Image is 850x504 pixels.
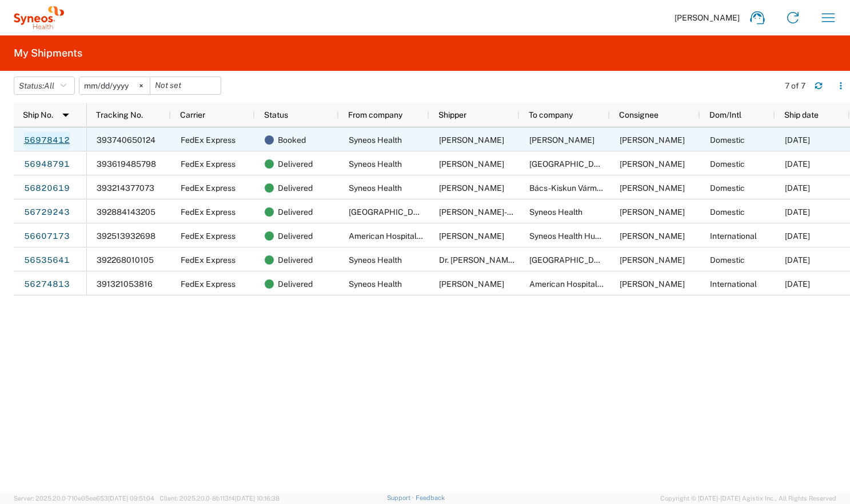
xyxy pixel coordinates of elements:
[23,179,70,198] a: 56820619
[96,110,143,119] span: Tracking No.
[79,77,150,94] input: Not set
[57,106,75,124] img: arrow-dropdown.svg
[97,255,154,265] span: 392268010105
[387,494,416,501] a: Support
[349,207,430,217] span: Szegedi Tudományegyetem
[785,159,810,169] span: 09/26/2025
[439,159,504,169] span: Reka Papp
[784,110,819,119] span: Ship date
[785,231,810,241] span: 08/29/2025
[278,128,306,152] span: Booked
[108,495,154,502] span: [DATE] 09:51:04
[439,231,504,241] span: Irakli Dzidziguri
[529,255,611,265] span: Semmelweis Egyetem
[97,135,155,145] span: 393740650124
[349,183,402,193] span: Syneos Health
[14,46,82,60] h2: My Shipments
[710,159,745,169] span: Domestic
[785,207,810,217] span: 09/08/2025
[348,110,402,119] span: From company
[349,279,402,289] span: Syneos Health
[439,279,504,289] span: Reka Papp
[159,495,280,502] span: Client: 2025.20.0-8b113f4
[349,135,402,145] span: Syneos Health
[660,493,836,503] span: Copyright © [DATE]-[DATE] Agistix Inc., All Rights Reserved
[14,77,75,95] button: Status:All
[181,183,236,193] span: FedEx Express
[278,248,313,272] span: Delivered
[181,207,236,217] span: FedEx Express
[181,279,236,289] span: FedEx Express
[278,152,313,176] span: Delivered
[785,81,805,91] div: 7 of 7
[675,13,740,23] span: [PERSON_NAME]
[620,159,685,169] span: Budai Zsuzsanna
[181,231,236,241] span: FedEx Express
[278,224,313,248] span: Delivered
[785,183,810,193] span: 09/16/2025
[278,176,313,200] span: Delivered
[278,200,313,224] span: Delivered
[97,279,153,289] span: 391321053816
[23,131,70,150] a: 56978412
[529,159,611,169] span: Szegedi Tudományegyetem
[529,207,582,217] span: Syneos Health
[710,279,757,289] span: International
[181,135,236,145] span: FedEx Express
[23,203,70,222] a: 56729243
[439,135,504,145] span: Reka Papp
[97,159,156,169] span: 393619485798
[710,231,757,241] span: International
[23,227,70,246] a: 56607173
[438,110,466,119] span: Shipper
[620,183,685,193] span: Gáll Tímea
[529,279,631,289] span: American Hospital Network
[439,207,604,217] span: Velez-Bitófalvi Dóra
[97,207,155,217] span: 392884143205
[529,183,761,193] span: Bács-Kiskun Vármegyei Oktatókórház Onkoradiológiai Központ
[620,279,685,289] span: Irakli Dzidziguri
[710,255,745,265] span: Domestic
[44,81,54,90] span: All
[709,110,741,119] span: Dom/Intl
[785,255,810,265] span: 08/19/2025
[23,251,70,270] a: 56535641
[235,495,280,502] span: [DATE] 10:16:38
[529,135,594,145] span: Petz Aladár
[349,159,402,169] span: Syneos Health
[785,279,810,289] span: 07/23/2025
[620,135,685,145] span: Hegyi Sára
[619,110,659,119] span: Consignee
[710,183,745,193] span: Domestic
[349,231,450,241] span: American Hospital Network
[529,231,632,241] span: Syneos Health Hungary Kft.
[439,255,516,265] span: Dr. Molnár Dávid
[180,110,205,119] span: Carrier
[416,494,445,501] a: Feedback
[97,231,155,241] span: 392513932698
[14,495,154,502] span: Server: 2025.20.0-710e05ee653
[785,135,810,145] span: 10/01/2025
[23,110,53,119] span: Ship No.
[150,77,221,94] input: Not set
[620,207,685,217] span: Reka Papp
[264,110,288,119] span: Status
[439,183,504,193] span: Reka Papp
[181,159,236,169] span: FedEx Express
[181,255,236,265] span: FedEx Express
[620,255,685,265] span: Dr. Papp András
[23,155,70,174] a: 56948791
[349,255,402,265] span: Syneos Health
[97,183,154,193] span: 393214377073
[278,272,313,296] span: Delivered
[710,135,745,145] span: Domestic
[529,110,573,119] span: To company
[710,207,745,217] span: Domestic
[23,275,70,294] a: 56274813
[620,231,685,241] span: Papp Réka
